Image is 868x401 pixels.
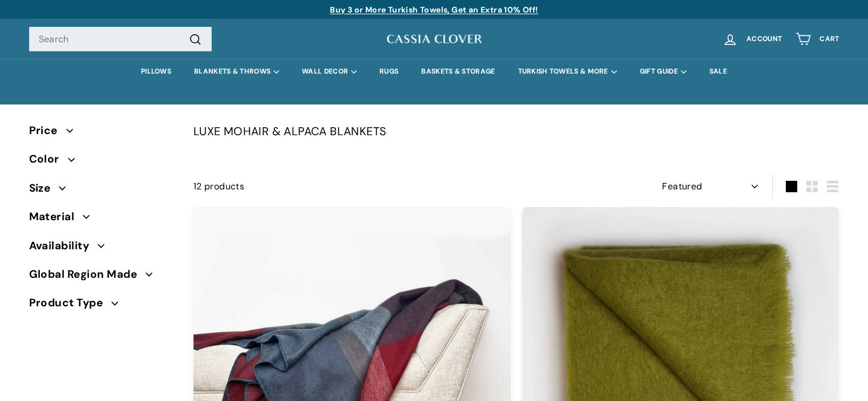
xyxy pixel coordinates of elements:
[698,59,738,84] a: SALE
[29,151,68,168] span: Color
[507,59,628,84] summary: TURKISH TOWELS & MORE
[29,263,175,291] button: Global Region Made
[819,35,839,43] span: Cart
[29,294,112,311] span: Product Type
[193,122,839,140] p: LUXE MOHAIR & ALPACA BLANKETS
[29,119,175,148] button: Price
[29,122,66,139] span: Price
[130,59,183,84] a: PILLOWS
[193,179,516,194] div: 12 products
[789,22,846,56] a: Cart
[29,234,175,263] button: Availability
[716,22,789,56] a: Account
[183,59,290,84] summary: BLANKETS & THROWS
[29,177,175,205] button: Size
[29,148,175,176] button: Color
[29,291,175,320] button: Product Type
[29,237,98,254] span: Availability
[628,59,698,84] summary: GIFT GUIDE
[29,180,59,197] span: Size
[290,59,368,84] summary: WALL DECOR
[29,27,212,52] input: Search
[29,205,175,234] button: Material
[6,59,862,84] div: Primary
[410,59,506,84] a: BASKETS & STORAGE
[368,59,410,84] a: RUGS
[746,35,782,43] span: Account
[29,266,146,283] span: Global Region Made
[29,208,83,225] span: Material
[330,5,538,15] a: Buy 3 or More Turkish Towels, Get an Extra 10% Off!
